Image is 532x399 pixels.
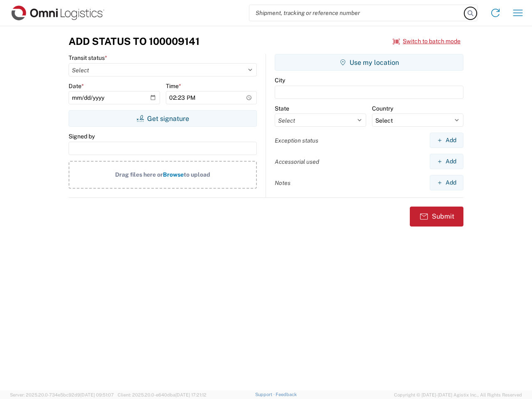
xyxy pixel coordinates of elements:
[393,34,461,48] button: Switch to batch mode
[394,391,522,399] span: Copyright © [DATE]-[DATE] Agistix Inc., All Rights Reserved
[69,110,257,127] button: Get signature
[275,76,285,84] label: City
[184,171,210,178] span: to upload
[69,133,95,140] label: Signed by
[255,392,276,397] a: Support
[175,392,207,397] span: [DATE] 17:21:12
[430,154,463,169] button: Add
[275,158,319,165] label: Accessorial used
[275,54,463,71] button: Use my location
[163,171,184,178] span: Browse
[372,105,393,112] label: Country
[275,105,289,112] label: State
[166,82,181,90] label: Time
[10,392,114,397] span: Server: 2025.20.0-734e5bc92d9
[430,175,463,190] button: Add
[115,171,163,178] span: Drag files here or
[69,54,107,62] label: Transit status
[275,179,291,187] label: Notes
[69,35,199,47] h3: Add Status to 100009141
[275,137,318,144] label: Exception status
[430,133,463,148] button: Add
[410,207,463,227] button: Submit
[276,392,297,397] a: Feedback
[69,82,84,90] label: Date
[118,392,207,397] span: Client: 2025.20.0-e640dba
[80,392,114,397] span: [DATE] 09:51:07
[249,5,465,21] input: Shipment, tracking or reference number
